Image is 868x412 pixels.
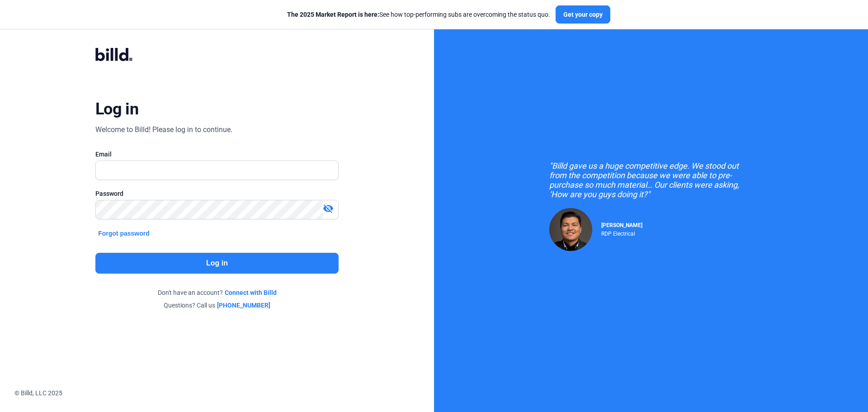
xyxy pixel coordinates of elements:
div: Password [95,189,339,198]
div: Log in [95,99,138,119]
img: Raul Pacheco [549,208,592,251]
button: Forgot password [95,228,152,238]
button: Get your copy [556,5,610,24]
div: Email [95,150,339,159]
span: [PERSON_NAME] [601,222,642,228]
button: Log in [95,253,339,274]
div: See how top-performing subs are overcoming the status quo. [287,10,550,19]
div: Don't have an account? [95,288,339,297]
mat-icon: visibility_off [323,203,334,214]
div: Questions? Call us [95,301,339,310]
div: Welcome to Billd! Please log in to continue. [95,124,232,135]
a: [PHONE_NUMBER] [217,301,270,310]
div: "Billd gave us a huge competitive edge. We stood out from the competition because we were able to... [549,161,753,199]
a: Connect with Billd [225,288,277,297]
span: The 2025 Market Report is here: [287,11,379,18]
div: RDP Electrical [601,228,642,237]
